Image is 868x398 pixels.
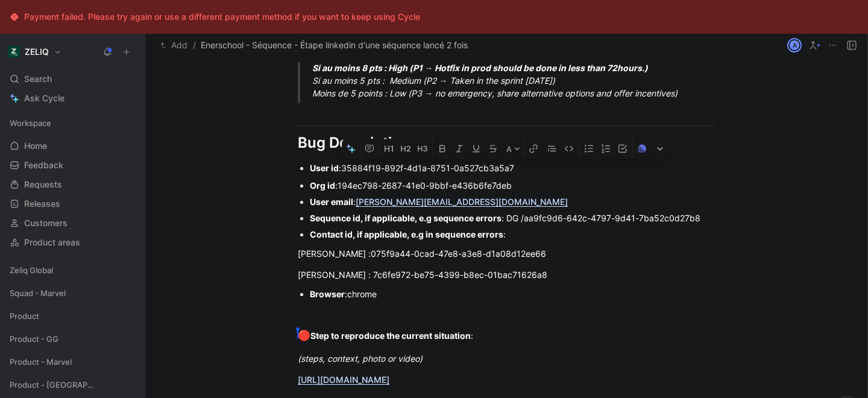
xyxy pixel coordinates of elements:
strong: Org id [310,180,335,191]
span: Ask Cycle [24,91,64,106]
div: Si au moins 10 pts : Urgent (P0 → Hotfix in prod should be done in less than 24 hours.) Si au moi... [312,34,729,100]
div: Product [5,307,140,329]
strong: Si au moins 8 pts : High (P1 → Hotfix in prod should be done in less than 72hours.) [312,63,648,73]
button: ZELIQZELIQ [5,43,64,60]
div: A [788,39,800,51]
div: : [310,162,715,174]
div: Product - [GEOGRAPHIC_DATA] [5,376,140,397]
span: 🔴 [298,329,310,341]
span: Product - Marvel [10,356,72,368]
div: Workspace [5,114,140,132]
div: Zeliq Global [5,261,140,283]
a: Home [5,137,140,155]
span: Squad - Marvel [10,287,66,299]
div: Bug Description [298,132,715,154]
a: Product areas [5,233,140,251]
div: Payment failed. Please try again or use a different payment method if you want to keep using Cycle [24,10,420,24]
div: : [298,328,715,344]
img: ZELIQ [8,46,20,58]
div: : [310,228,715,241]
span: Requests [24,178,62,191]
div: Product - [GEOGRAPHIC_DATA] [5,376,140,394]
span: 35884f19-892f-4d1a-8751-0a527cb3a5a7 [341,163,514,173]
div: Product - GG [5,330,140,348]
span: Product - [GEOGRAPHIC_DATA] [10,379,96,391]
a: Ask Cycle [5,89,140,107]
span: aa9fc9d6-642c-4797-9d41-7ba52c0d27b8 [524,213,700,223]
div: : [310,179,715,192]
strong: Browser [310,289,345,299]
span: 194ec798-2687-41e0-9bbf-e436b6fe7deb [338,180,512,191]
button: Add [157,38,190,52]
strong: Contact id, if applicable, e.g in sequence errors [310,229,503,239]
strong: User email [310,197,353,207]
span: Product - GG [10,333,58,345]
div: Product - Marvel [5,353,140,374]
div: Zeliq Global [5,261,140,279]
a: Releases [5,195,140,213]
h1: ZELIQ [25,46,49,57]
div: [PERSON_NAME] : [298,247,715,260]
div: Product - Marvel [5,353,140,371]
span: Home [24,140,47,152]
a: Customers [5,214,140,232]
div: : [310,288,715,300]
span: Releases [24,198,60,210]
strong: User id [310,163,339,173]
span: Search [24,72,52,86]
a: [PERSON_NAME][EMAIL_ADDRESS][DOMAIN_NAME] [356,197,568,207]
span: Zeliq Global [10,264,53,276]
div: Search [5,70,140,88]
span: Enerschool - Séquence - Étape linkedin d'une séquence lancé 2 fois [201,38,468,52]
span: Product areas [24,236,80,248]
div: : DG / [310,212,715,224]
span: 075f9a44-0cad-47e8-a3e8-d1a08d12ee66 [371,248,546,259]
span: Feedback [24,159,63,171]
div: Squad - Marvel [5,284,140,302]
span: Product [10,310,39,322]
span: chrome [347,289,377,299]
strong: Step to reproduce the current situation [310,330,471,341]
div: : [310,195,715,208]
div: Product [5,307,140,325]
a: [URL][DOMAIN_NAME] [298,374,389,385]
a: Feedback [5,156,140,174]
div: Product - GG [5,330,140,352]
span: Customers [24,217,68,229]
strong: Sequence id, if applicable, e.g sequence errors [310,213,502,223]
a: Requests [5,175,140,194]
span: Workspace [10,117,51,129]
div: Squad - Marvel [5,284,140,306]
span: / [193,38,196,52]
span: [PERSON_NAME] : 7c6fe972-be75-4399-b8ec-01bac71626a8 [298,270,547,280]
em: (steps, context, photo or video) [298,353,423,364]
